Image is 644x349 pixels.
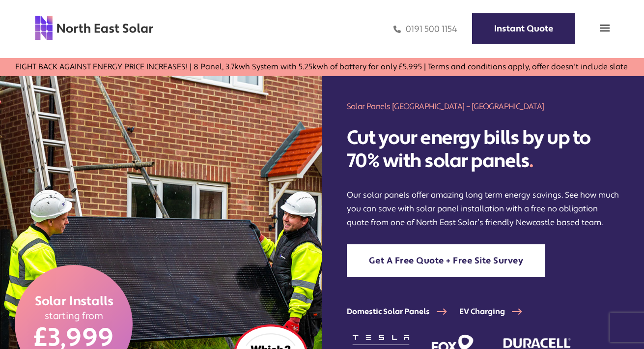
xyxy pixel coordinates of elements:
[347,127,620,173] h2: Cut your energy bills by up to 70% with solar panels
[393,24,457,35] a: 0191 500 1154
[347,244,546,277] a: Get A Free Quote + Free Site Survey
[472,13,575,44] a: Instant Quote
[347,101,620,112] h1: Solar Panels [GEOGRAPHIC_DATA] – [GEOGRAPHIC_DATA]
[347,188,620,230] p: Our solar panels offer amazing long term energy savings. See how much you can save with solar pan...
[393,24,401,35] img: phone icon
[44,310,103,322] span: starting from
[347,307,459,317] a: Domestic Solar Panels
[34,15,154,40] img: north east solar logo
[34,293,113,310] span: Solar Installs
[529,149,533,174] span: .
[600,23,610,33] img: menu icon
[459,307,534,317] a: EV Charging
